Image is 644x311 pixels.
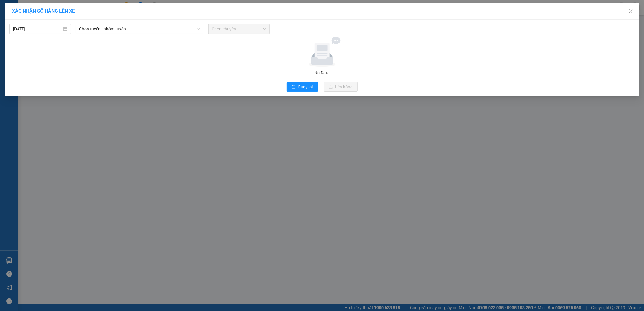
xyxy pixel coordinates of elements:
button: rollbackQuay lại [287,82,318,92]
button: uploadLên hàng [324,82,358,92]
span: rollback [291,85,296,90]
span: close [628,9,633,14]
span: down [197,27,200,31]
div: No Data [9,69,635,76]
input: 11/10/2025 [13,26,62,32]
span: Quay lại [298,84,313,90]
span: XÁC NHẬN SỐ HÀNG LÊN XE [12,8,75,14]
span: Chọn chuyến [212,24,266,34]
span: Chọn tuyến - nhóm tuyến [79,24,200,34]
button: Close [622,3,639,20]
